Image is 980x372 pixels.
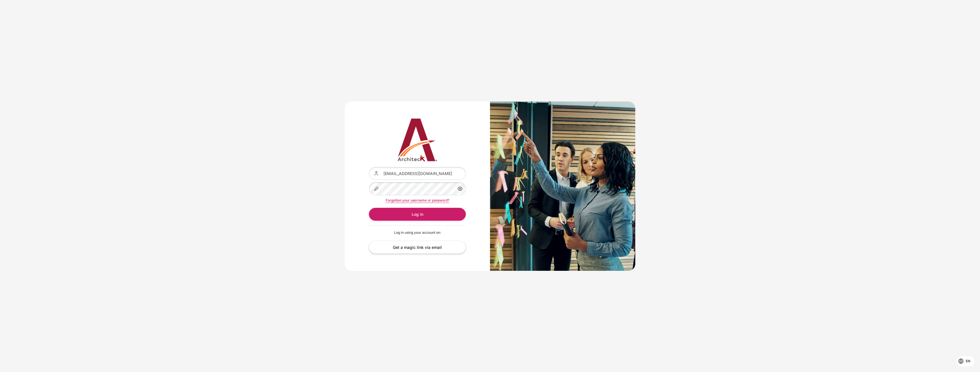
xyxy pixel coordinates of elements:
[369,208,466,221] button: Log in
[369,230,466,235] p: Log in using your account on:
[369,167,466,180] input: Username or email
[369,119,466,161] a: Architeck 12 Architeck 12
[966,359,970,364] span: en
[369,119,466,161] img: Architeck 12
[386,198,449,202] a: Forgotten your username or password?
[957,356,974,366] button: Languages
[369,241,466,254] a: Get a magic link via email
